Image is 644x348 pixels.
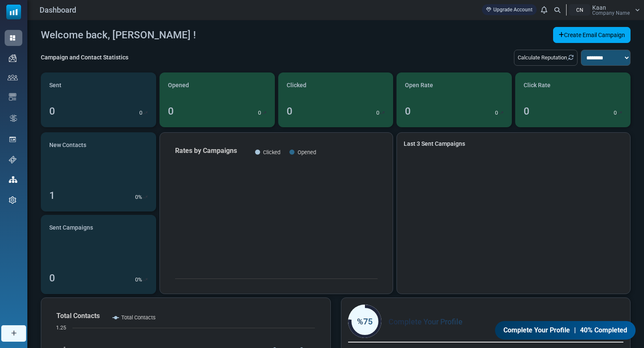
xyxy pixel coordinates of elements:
span: Company Name [592,11,630,16]
div: Calculate Reputation [514,50,577,66]
p: 0 [135,276,138,284]
span: Kaan [592,5,606,11]
a: Complete Your Profile | 40% Completed [493,321,638,340]
span: Sent [49,81,61,90]
img: campaigns-icon.png [9,54,16,62]
a: Create Email Campaign [553,27,631,43]
div: 0 [49,270,55,286]
span: Sent Campaigns [49,223,93,232]
p: 0 [258,109,261,117]
p: 0 [139,109,142,117]
text: Total Contacts [121,314,156,321]
p: 0 [376,109,379,117]
div: Complete Your Profile [348,305,624,338]
span: New Contacts [49,141,86,150]
img: landing_pages.svg [9,136,16,143]
p: 0 [614,109,617,117]
a: CN Kaan Company Name [569,4,640,16]
span: Open Rate [405,81,433,90]
svg: Rates by Campaigns [167,139,386,287]
img: workflow.svg [9,113,18,123]
span: Opened [168,81,189,90]
div: 0 [49,104,55,119]
a: Upgrade Account [482,4,537,15]
span: 40% Completed [580,325,629,336]
img: support-icon.svg [9,156,16,163]
span: Complete Your Profile [501,325,570,336]
text: 1.25 [56,324,66,331]
text: Rates by Campaigns [175,147,237,155]
div: % [135,276,148,284]
img: contacts-icon.svg [8,75,18,80]
img: email-templates-icon.svg [9,93,16,101]
p: 0 [495,109,498,117]
img: mailsoftly_icon_blue_white.svg [6,5,21,19]
span: Dashboard [40,4,76,16]
div: 0 [168,104,174,119]
img: settings-icon.svg [9,196,16,204]
text: Opened [297,149,316,155]
p: 0 [135,193,138,201]
div: 0 [524,104,530,119]
div: Campaign and Contact Statistics [41,53,128,62]
div: % [135,193,148,201]
div: CN [569,4,590,16]
div: %75 [348,315,381,328]
a: Last 3 Sent Campaigns [404,139,623,148]
img: dashboard-icon-active.svg [9,34,16,42]
div: 0 [405,104,411,119]
span: Click Rate [524,81,551,90]
span: | [575,325,576,336]
text: Clicked [263,149,280,155]
div: 1 [49,188,55,203]
a: New Contacts 1 0% [41,132,156,211]
h4: Welcome back, [PERSON_NAME] ! [41,29,196,41]
span: Clicked [287,81,306,90]
a: Refresh Stats [567,54,574,61]
text: Total Contacts [56,312,100,320]
div: 0 [287,104,293,119]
